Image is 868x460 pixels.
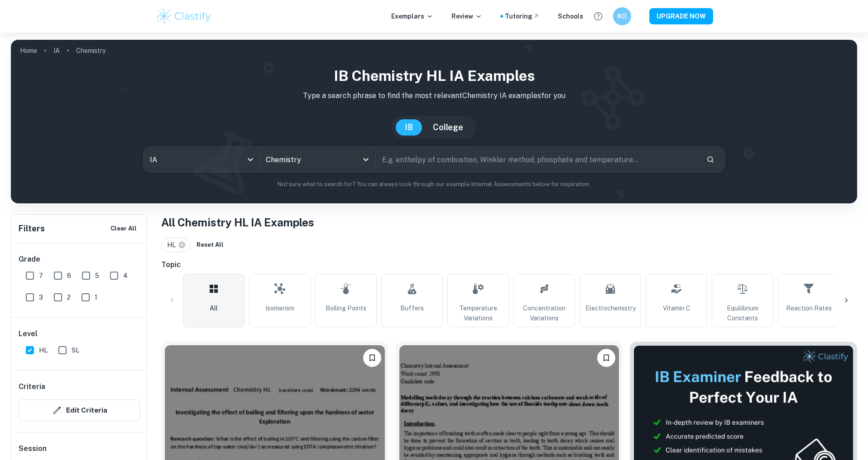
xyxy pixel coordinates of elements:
[19,381,45,392] h6: Criteria
[376,147,699,172] input: E.g. enthalpy of combustion, Winkler method, phosphate and temperature...
[39,292,43,302] span: 3
[95,271,99,281] span: 5
[123,271,128,281] span: 4
[400,303,424,313] span: Buffers
[451,303,505,323] span: Temperature Variations
[39,271,43,281] span: 7
[167,240,180,250] span: HL
[108,222,139,235] button: Clear All
[18,90,850,101] p: Type a search phrase to find the most relevant Chemistry IA examples for you
[649,8,713,24] button: UPGRADE NOW
[18,180,850,189] p: Not sure what to search for? You can always look through our example Internal Assessments below f...
[396,119,422,136] button: IB
[590,9,606,24] button: Help and Feedback
[53,44,60,57] a: IA
[518,303,571,323] span: Concentration Variations
[20,44,37,57] a: Home
[19,329,140,339] h6: Level
[663,303,691,313] span: Vitamin C
[613,7,631,25] button: KO
[265,303,294,313] span: Isomerism
[505,11,540,21] a: Tutoring
[95,292,97,302] span: 1
[194,238,226,252] button: Reset All
[597,349,615,367] button: Bookmark
[19,399,140,421] button: Edit Criteria
[161,214,857,230] h1: All Chemistry HL IA Examples
[558,11,583,21] a: Schools
[76,46,106,56] p: Chemistry
[326,303,366,313] span: Boiling Points
[67,292,71,302] span: 2
[363,349,381,367] button: Bookmark
[786,303,832,313] span: Reaction Rates
[161,238,191,252] div: HL
[67,271,71,281] span: 6
[155,7,213,25] img: Clastify logo
[161,259,857,270] h6: Topic
[18,65,850,87] h1: IB Chemistry HL IA examples
[585,303,636,313] span: Electrochemistry
[11,40,857,203] img: profile cover
[72,345,79,355] span: SL
[424,119,472,136] button: College
[144,147,259,172] div: IA
[19,222,45,235] h6: Filters
[703,152,718,167] button: Search
[19,254,140,265] h6: Grade
[39,345,48,355] span: HL
[391,11,433,21] p: Exemplars
[716,303,769,323] span: Equilibrium Constants
[360,153,372,166] button: Open
[451,11,482,21] p: Review
[617,11,627,21] h6: KO
[210,303,218,313] span: All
